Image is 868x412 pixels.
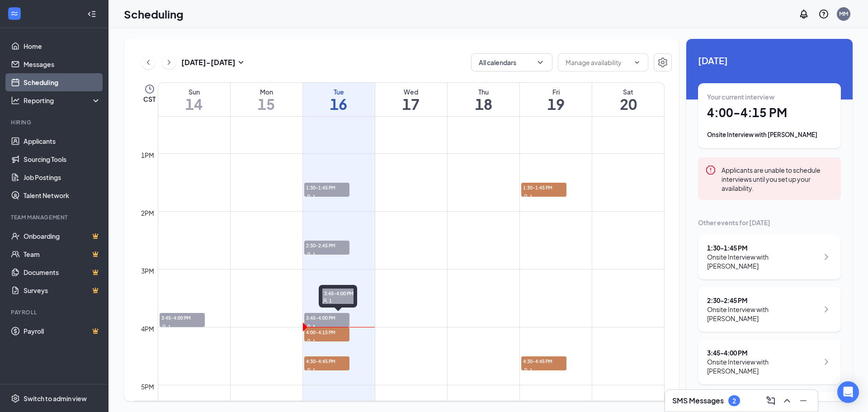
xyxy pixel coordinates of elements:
[160,313,205,322] span: 3:45-4:00 PM
[523,194,528,199] svg: User
[158,96,230,112] h1: 14
[520,96,592,112] h1: 19
[24,55,101,73] a: Messages
[698,218,841,227] div: Other events for [DATE]
[707,357,819,375] div: Onsite Interview with [PERSON_NAME]
[304,313,349,322] span: 3:45-4:00 PM
[24,73,101,91] a: Scheduling
[448,96,519,112] h1: 18
[796,393,811,408] button: Minimize
[707,348,819,357] div: 3:45 - 4:00 PM
[306,194,311,199] svg: User
[158,83,230,116] a: September 14, 2025
[471,53,552,71] button: All calendarsChevronDown
[11,118,99,126] div: Hiring
[143,95,156,104] span: CST
[633,59,641,66] svg: ChevronDown
[124,6,184,22] h1: Scheduling
[707,130,832,139] div: Onsite Interview with [PERSON_NAME]
[303,87,375,96] div: Tue
[142,56,155,69] button: ChevronLeft
[672,396,724,406] h3: SMS Messages
[162,56,176,69] button: ChevronRight
[798,9,809,19] svg: Notifications
[764,393,778,408] button: ComposeMessage
[24,168,101,186] a: Job Postings
[303,96,375,112] h1: 16
[707,92,832,101] div: Your current interview
[707,305,819,323] div: Onsite Interview with [PERSON_NAME]
[24,322,101,340] a: PayrollCrown
[375,96,447,112] h1: 17
[139,150,156,160] div: 1pm
[780,393,794,408] button: ChevronUp
[139,324,156,334] div: 4pm
[139,382,156,392] div: 5pm
[592,87,664,96] div: Sat
[236,57,246,68] svg: SmallChevronDown
[521,183,566,192] span: 1:30-1:45 PM
[139,208,156,218] div: 2pm
[818,9,829,19] svg: QuestionInfo
[765,395,776,406] svg: ComposeMessage
[448,83,519,116] a: September 18, 2025
[306,368,311,373] svg: User
[698,53,841,67] span: [DATE]
[722,165,834,193] div: Applicants are unable to schedule interviews until you set up your availability.
[24,132,101,150] a: Applicants
[24,263,101,281] a: DocumentsCrown
[24,37,101,55] a: Home
[329,298,332,304] span: 1
[304,183,349,192] span: 1:30-1:45 PM
[313,338,316,345] span: 1
[520,87,592,96] div: Fri
[654,53,672,71] button: Settings
[839,10,848,18] div: MM
[707,243,819,252] div: 1:30 - 1:45 PM
[707,252,819,270] div: Onsite Interview with [PERSON_NAME]
[448,87,519,96] div: Thu
[304,241,349,250] span: 2:30-2:45 PM
[705,165,716,175] svg: Error
[304,327,349,336] span: 4:00-4:15 PM
[521,356,566,365] span: 4:30-4:45 PM
[24,96,101,105] div: Reporting
[11,394,20,403] svg: Settings
[231,96,302,112] h1: 15
[523,368,528,373] svg: User
[821,356,832,367] svg: ChevronRight
[165,57,174,68] svg: ChevronRight
[322,289,354,298] span: 3:45-4:00 PM
[161,324,167,330] svg: User
[231,83,302,116] a: September 15, 2025
[313,367,316,374] span: 1
[24,150,101,168] a: Sourcing Tools
[24,394,87,403] div: Switch to admin view
[520,83,592,116] a: September 19, 2025
[11,308,99,316] div: Payroll
[139,266,156,276] div: 3pm
[313,194,316,200] span: 1
[87,9,96,19] svg: Collapse
[231,87,302,96] div: Mon
[313,324,316,330] span: 1
[24,186,101,204] a: Talent Network
[306,324,311,330] svg: User
[322,298,328,303] svg: User
[11,213,99,221] div: Team Management
[303,83,375,116] a: September 16, 2025
[732,397,736,405] div: 2
[566,57,630,67] input: Manage availability
[24,227,101,245] a: OnboardingCrown
[144,84,155,95] svg: Clock
[657,57,668,68] svg: Settings
[24,281,101,299] a: SurveysCrown
[306,252,311,257] svg: User
[707,105,832,120] h1: 4:00 - 4:15 PM
[821,251,832,262] svg: ChevronRight
[11,96,20,105] svg: Analysis
[782,395,793,406] svg: ChevronUp
[530,194,533,200] span: 1
[798,395,809,406] svg: Minimize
